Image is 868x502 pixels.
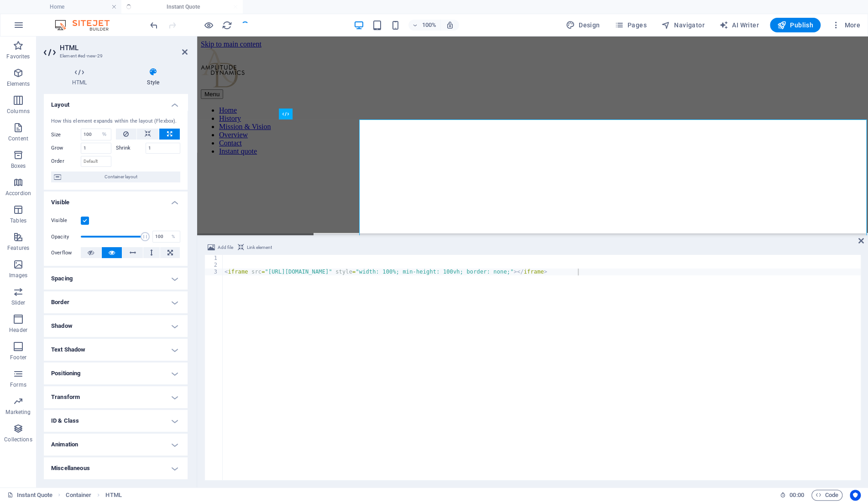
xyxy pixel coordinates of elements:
span: Code [816,490,838,501]
p: Collections [4,436,32,443]
button: AI Writer [716,18,763,32]
label: Opacity [51,234,81,239]
h4: Miscellaneous [44,457,188,479]
div: How this element expands within the layout (Flexbox). [51,118,180,125]
div: Design (Ctrl+Alt+Y) [562,18,604,32]
span: 00 00 [790,490,804,501]
h4: HTML [44,67,119,87]
p: Marketing [5,409,31,416]
h4: Style [119,67,188,87]
i: Undo: Change HTML (Ctrl+Z) [149,20,159,31]
button: Pages [611,18,650,32]
span: Publish [777,21,813,30]
span: : [796,492,797,498]
div: % [167,231,180,242]
p: Images [9,272,28,279]
label: Grow [51,143,81,154]
h4: Text Shadow [44,339,188,361]
div: 1 [205,255,223,262]
h6: Session time [780,490,804,501]
a: Click to cancel selection. Double-click to open Pages [7,490,52,501]
span: Design [566,21,600,30]
p: Boxes [11,162,26,170]
label: Size [51,132,81,137]
p: Tables [10,217,26,224]
p: Slider [11,299,26,306]
input: Default [81,156,111,167]
p: Features [7,244,29,252]
div: 3 [205,269,223,275]
label: Overflow [51,248,81,259]
span: Click to select. Double-click to edit [66,490,91,501]
span: Navigator [661,21,705,30]
div: 2 [205,262,223,269]
button: reload [221,20,232,31]
nav: breadcrumb [66,490,121,501]
h4: Animation [44,434,188,455]
h4: Spacing [44,268,188,290]
button: Design [562,18,604,32]
p: Elements [7,80,30,88]
button: More [828,18,864,32]
h4: Visible [44,191,188,208]
h6: 100% [422,20,437,31]
h4: Border [44,291,188,313]
span: Link element [247,242,272,253]
span: More [831,21,860,30]
a: Skip to main content [4,4,64,11]
span: AI Writer [719,21,759,30]
span: Add file [218,242,233,253]
p: Accordion [5,190,31,197]
h4: Transform [44,386,188,408]
button: Code [811,490,842,501]
input: Default [146,143,181,154]
span: Click to select. Double-click to edit [105,490,121,501]
img: Editor Logo [52,20,121,31]
h3: Element #ed-new-29 [60,52,169,60]
span: Pages [614,21,646,30]
h4: Positioning [44,362,188,384]
h4: ID & Class [44,410,188,432]
p: Columns [7,108,30,115]
button: Link element [236,242,273,253]
p: Header [9,326,27,334]
h4: Shadow [44,315,188,337]
label: Visible [51,215,81,226]
button: undo [148,20,159,31]
label: Order [51,156,81,167]
p: Content [8,135,28,142]
h2: HTML [60,44,188,52]
h4: Layout [44,94,188,110]
p: Forms [10,381,26,388]
button: Add file [206,242,235,253]
i: On resize automatically adjust zoom level to fit chosen device. [446,21,454,29]
p: Favorites [6,53,30,60]
button: 100% [408,20,441,31]
label: Shrink [116,143,146,154]
button: Usercentrics [850,490,861,501]
input: Default [81,143,111,154]
span: Container layout [64,171,178,182]
button: Publish [770,18,821,32]
button: Navigator [658,18,708,32]
p: Footer [10,354,26,361]
button: Container layout [51,171,180,182]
